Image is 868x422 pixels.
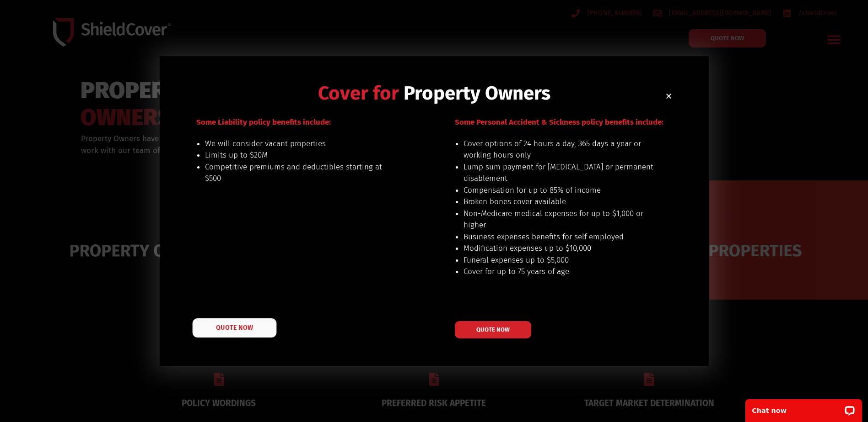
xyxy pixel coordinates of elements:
[404,82,550,105] span: Property Owners
[464,266,654,278] li: Cover for up to 75 years of age
[192,318,276,338] a: QUOTE NOW
[665,93,672,100] a: Close
[464,138,654,161] li: Cover options of 24 hours a day, 365 days a year or working hours only
[464,254,654,266] li: Funeral expenses up to $5,000
[318,82,399,105] span: Cover for
[196,117,331,127] span: Some Liability policy benefits include:
[205,138,396,150] li: We will consider vacant properties
[464,243,654,254] li: Modification expenses up to $10,000
[216,325,253,331] span: QUOTE NOW
[464,196,654,208] li: Broken bones cover available
[476,327,510,332] span: QUOTE NOW
[464,231,654,243] li: Business expenses benefits for self employed
[205,149,396,161] li: Limits up to $20M
[455,321,531,338] a: QUOTE NOW
[464,185,654,196] li: Compensation for up to 85% of income
[464,208,654,231] li: Non-Medicare medical expenses for up to $1,000 or higher
[464,161,654,185] li: Lump sum payment for [MEDICAL_DATA] or permanent disablement
[739,393,868,422] iframe: LiveChat chat widget
[205,161,396,185] li: Competitive premiums and deductibles starting at $500
[455,117,663,127] span: Some Personal Accident & Sickness policy benefits include:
